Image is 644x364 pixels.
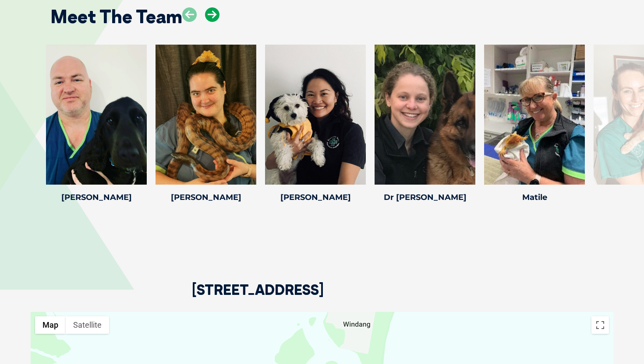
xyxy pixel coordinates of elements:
[265,193,366,201] h4: [PERSON_NAME]
[35,316,66,334] button: Show street map
[46,193,147,201] h4: [PERSON_NAME]
[375,193,475,201] h4: Dr [PERSON_NAME]
[66,316,109,334] button: Show satellite imagery
[156,193,256,201] h4: [PERSON_NAME]
[50,7,182,26] h2: Meet The Team
[192,283,324,312] h2: [STREET_ADDRESS]
[484,193,585,201] h4: Matile
[591,316,609,334] button: Toggle fullscreen view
